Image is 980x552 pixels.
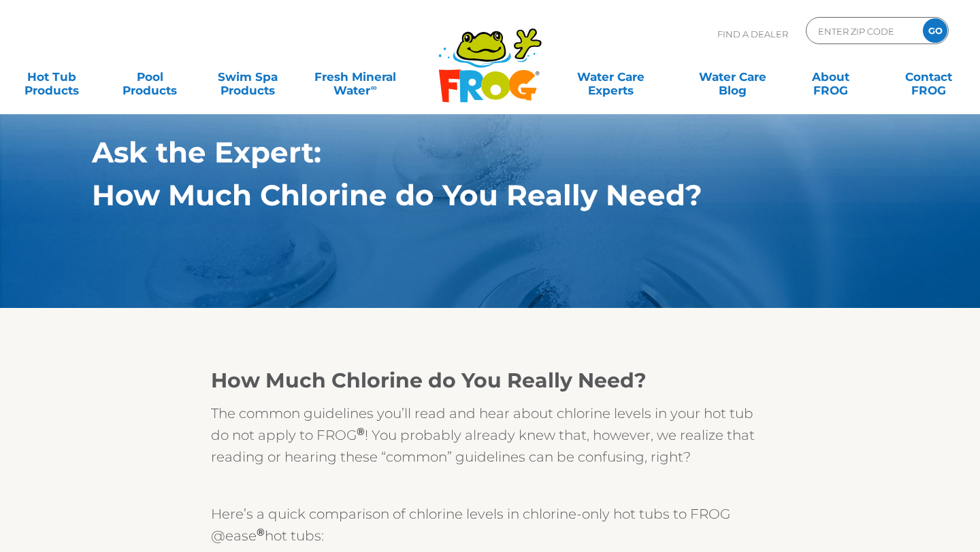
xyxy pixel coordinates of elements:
[308,63,403,90] a: Fresh MineralWater∞
[211,503,769,547] p: Here’s a quick comparison of chlorine levels in chlorine-only hot tubs to FROG @ease hot tubs:
[370,82,376,92] sup: ∞
[549,63,672,90] a: Water CareExperts
[717,17,788,51] p: Find A Dealer
[210,63,286,90] a: Swim SpaProducts
[792,63,868,90] a: AboutFROG
[694,63,770,90] a: Water CareBlog
[92,136,825,169] h1: Ask the Expert:
[257,525,265,538] sup: ®
[357,425,365,438] sup: ®
[92,179,825,211] h1: How Much Chlorine do You Really Need?
[890,63,966,90] a: ContactFROG
[211,368,647,393] strong: How Much Chlorine do You Really Need?
[817,21,909,41] input: Zip Code Form
[211,402,769,468] p: The common guidelines you’ll read and hear about chlorine levels in your hot tub do not apply to ...
[923,18,947,43] input: GO
[112,63,188,90] a: PoolProducts
[14,63,90,90] a: Hot TubProducts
